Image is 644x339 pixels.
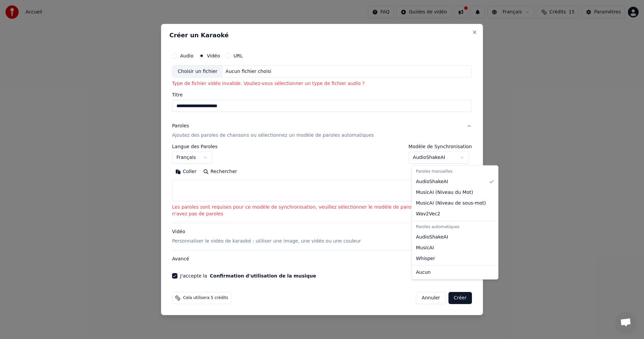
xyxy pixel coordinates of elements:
span: Aucun [416,269,431,276]
span: MusicAI ( Niveau de sous-mot ) [416,200,486,207]
div: Paroles automatiques [413,222,497,232]
span: Wav2Vec2 [416,211,440,217]
span: AudioShakeAI [416,234,448,241]
div: Paroles manuelles [413,167,497,176]
span: Whisper [416,255,435,262]
span: AudioShakeAI [416,178,448,185]
span: MusicAI ( Niveau du Mot ) [416,189,473,196]
span: MusicAI [416,245,434,251]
